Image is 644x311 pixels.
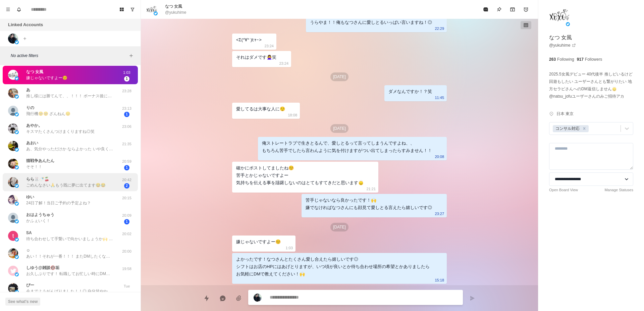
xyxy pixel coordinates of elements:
p: 15:18 [435,276,444,284]
img: picture [15,202,19,206]
p: 11:45 [435,94,444,101]
p: ぴー [26,282,34,288]
p: 263 [549,56,556,62]
button: Board View [116,4,127,15]
p: らら🐰🍼🍒 [26,176,49,182]
p: Linked Accounts [8,21,43,28]
p: 917 [577,56,584,62]
p: 23:27 [435,210,444,217]
p: 20:15 [118,195,135,201]
p: 23:24 [279,60,288,67]
img: picture [566,22,570,26]
p: 21:21 [366,185,376,193]
p: ごめんなさい🙏もう既に夢に出てます😂😂 [26,182,106,188]
p: しゆう@雑談🔞垢 [26,265,59,271]
p: [DATE] [330,72,348,81]
button: Add media [232,292,246,305]
div: 俺ストレートラブで生きとるんで、愛しとるって言ってしまうんですよね、、 もちろん苦手でしたら言わんように気を付けますがつい出てしまったらすみません！！ [262,140,432,154]
img: picture [15,95,19,99]
p: あ [26,87,30,93]
img: picture [15,184,19,188]
button: Add reminder [519,3,533,16]
p: なつ 女風 [165,3,182,9]
button: Quick replies [200,292,213,305]
button: Menu [3,4,13,15]
img: picture [8,177,18,187]
p: あい！！それが一番！！！ またDMしたくなったり元気出てきたらお気軽にお待ちしております！！◎ [26,253,113,259]
img: picture [8,141,18,151]
span: 1 [124,112,129,117]
div: Remove コンサル対応 [581,125,588,132]
img: picture [15,148,19,152]
a: Manage Statuses [604,187,633,193]
div: 苦手じゃないなら良かったです！🙌 嫌でなければなつさんにも顔見て愛しとる言えたら嬉しいです◎ [306,197,432,211]
p: 1:03 [118,70,135,75]
img: picture [15,130,19,134]
div: ダメなんですか！？笑 [388,88,432,95]
img: picture [15,290,19,294]
p: りの [26,105,34,111]
a: Open Board View [549,187,578,193]
p: Tue [118,283,135,289]
div: 確かにポストしてましたね☺️ 苦手とかじゃないですよー 気持ちを伝える事を躊躇しないのはとてもすてきだと思います🙂‍↕️ [236,164,364,187]
img: picture [15,40,19,44]
p: [DATE] [330,223,348,231]
p: かふぇいく！ [26,218,50,224]
p: 20:02 [118,231,135,237]
button: Mark as read [479,3,492,16]
p: 21:35 [118,141,135,147]
p: ゆい [26,194,34,200]
img: picture [8,34,18,44]
p: 猫戦争あんたん [26,158,54,164]
p: 22:29 [435,25,444,32]
img: picture [549,5,569,25]
div: それはダメです🙅‍♀️笑 [236,54,276,61]
p: @yukuhime [165,9,186,15]
img: picture [15,76,19,81]
p: あ、気分やっただけか ならよかった いや良くはないけど良かった◎ わざわざ連絡くれたのにごめんね🙏 [26,146,113,152]
p: 23:06 [118,124,135,129]
p: あおい [26,140,38,146]
p: No active filters [11,53,127,59]
img: picture [15,238,19,242]
p: なつ 女風 [26,69,43,75]
button: Notifications [13,4,24,15]
p: お久しぶりです！ 転職してお忙しい時にDMいただけただけでもう愛を感じます🙌 いやいや[PERSON_NAME]出せんのは俺の努力不足やと思うけん！ ご予約前の不安なことあったらいつでもDMくだ... [26,271,113,277]
button: Archive [506,3,519,16]
button: Show unread conversations [127,4,138,15]
p: Following [557,56,574,62]
button: Send message [466,292,479,305]
img: picture [8,231,18,241]
div: よかったです！なつさんとたくさん愛し合えたら嬉しいです◎ シフトはお店のHPにはあげとりますが、いつ頃が良いとか待ち合わせ場所の希望とかありましたらお気軽にDMで教えてください！🙌 [236,256,432,278]
p: ︎︎︎︎おはようちゅう [26,212,54,218]
p: ☺︎ [26,247,30,253]
div: 嫌じゃないですよー☺️ [236,238,281,246]
img: picture [15,272,19,276]
img: picture [15,219,19,223]
button: Reply with AI [216,292,229,305]
img: picture [8,213,18,223]
button: See what's new [5,298,40,306]
p: 日本 東京 [556,111,574,117]
img: picture [15,165,19,169]
p: なつ 女風 [549,34,572,42]
span: 1 [124,76,129,82]
img: picture [8,195,18,205]
p: SA [26,230,32,236]
div: 愛してるは大事な人に😌 [236,105,285,113]
p: 23:24 [264,42,274,50]
img: picture [8,248,18,258]
img: picture [8,283,18,293]
p: 20:59 [118,159,135,164]
img: picture [154,11,158,15]
p: 24日了解！当日ご予約の予定よね？ [26,200,91,206]
img: picture [8,106,18,116]
img: picture [15,112,19,116]
div: <Σ(°∀° )ﾋｬｰ> [236,36,262,44]
p: 18:08 [288,111,297,119]
p: 19:58 [118,266,135,272]
p: 待ち合わせして手繋いで向かいましょうか🙌 日にち今のところだいたいのご希望ありますか？◎ 幸せだと思ってくれとったらいいんですが！ [PERSON_NAME]と幸せな時間過ごせるのも楽しみにしと... [26,236,113,242]
p: 今までようがんばりました！！◎ 自分甘やかすんとても大事ですね🙌 [26,288,113,294]
p: 2025.5女風デビュー 40代後半 推しピいるけど回遊もしたい ユーザーさんとも繋がりたい 地方セラピさんへのDM返信しません🙂‍↕️ @natsu_jofuユーザーさんのみご招待アカ [549,70,633,100]
img: picture [8,266,18,276]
